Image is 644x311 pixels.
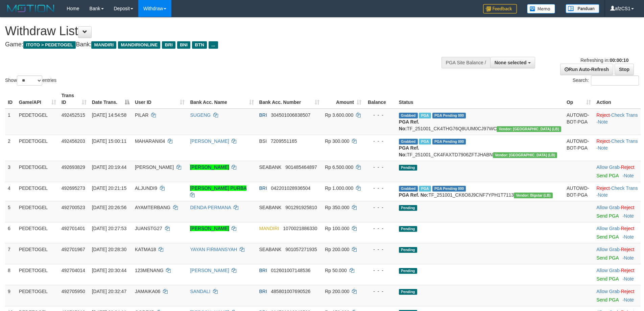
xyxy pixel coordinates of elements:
td: PEDETOGEL [16,243,59,264]
th: User ID: activate to sort column ascending [132,89,188,109]
a: Reject [621,289,635,294]
span: Grabbed [399,139,418,145]
span: 492700523 [62,205,85,210]
img: Button%20Memo.svg [527,4,555,14]
span: BRI [259,185,267,191]
img: Feedback.jpg [483,4,517,14]
th: Op: activate to sort column ascending [564,89,594,109]
td: · [594,264,641,285]
span: KATMA18 [135,247,156,252]
span: 492701967 [62,247,85,252]
span: SEABANK [259,205,282,210]
a: Allow Grab [596,289,619,294]
span: JUANSTG27 [135,226,162,231]
a: Note [624,234,634,240]
h1: Withdraw List [5,24,423,38]
span: PGA Pending [432,113,466,118]
span: 492701401 [62,226,85,231]
span: 492704014 [62,268,85,273]
span: Copy 304501006838507 to clipboard [271,112,311,118]
span: [DATE] 20:28:30 [92,247,126,252]
span: [DATE] 20:30:44 [92,268,126,273]
span: BRI [259,268,267,273]
span: · [596,247,621,252]
button: None selected [490,57,535,68]
div: - - - [367,185,393,192]
td: 8 [5,264,16,285]
a: Allow Grab [596,164,619,170]
span: BSI [259,138,267,144]
img: MOTION_logo.png [5,3,56,14]
span: Pending [399,205,417,211]
span: · [596,268,621,273]
td: PEDETOGEL [16,161,59,182]
span: Copy 901485464897 to clipboard [285,164,317,170]
td: AUTOWD-BOT-PGA [564,109,594,135]
span: Copy 1070021886330 to clipboard [283,226,317,231]
a: Check Trans [611,112,638,118]
span: · [596,226,621,231]
a: Reject [596,112,610,118]
input: Search: [591,75,639,86]
span: · [596,289,621,294]
a: [PERSON_NAME] PURBA [190,185,246,191]
b: PGA Ref. No: [399,192,428,198]
span: Pending [399,268,417,274]
a: Note [624,276,634,282]
span: Copy 485801007690526 to clipboard [271,289,311,294]
td: AUTOWD-BOT-PGA [564,135,594,161]
span: 123MENANG [135,268,164,273]
a: Reject [596,185,610,191]
td: · [594,285,641,306]
a: Note [624,213,634,219]
a: [PERSON_NAME] [190,138,229,144]
span: · [596,164,621,170]
a: Note [598,192,608,198]
span: [DATE] 20:27:53 [92,226,126,231]
th: Date Trans.: activate to sort column descending [89,89,132,109]
span: 492695273 [62,185,85,191]
span: Rp 50.000 [325,268,347,273]
a: Send PGA [596,234,618,240]
span: 492452515 [62,112,85,118]
span: [DATE] 20:26:56 [92,205,126,210]
span: [DATE] 15:00:11 [92,138,126,144]
td: PEDETOGEL [16,182,59,201]
td: 4 [5,182,16,201]
td: 1 [5,109,16,135]
span: Rp 100.000 [325,226,349,231]
span: SEABANK [259,247,282,252]
span: None selected [495,60,527,65]
td: 6 [5,222,16,243]
span: Marked by afzCS1 [419,186,431,192]
span: Rp 6.500.000 [325,164,353,170]
th: Bank Acc. Name: activate to sort column ascending [187,89,256,109]
a: SANDALI [190,289,210,294]
td: 3 [5,161,16,182]
div: - - - [367,164,393,171]
div: - - - [367,204,393,211]
span: Marked by afzCS1 [419,113,431,118]
a: Reject [621,205,635,210]
label: Search: [573,75,639,86]
a: Allow Grab [596,247,619,252]
strong: 00:00:10 [610,58,628,63]
a: YAYAN FIRMANSYAH [190,247,237,252]
td: TF_251001_CK4THG76Q8UUM0CJ97WC [396,109,564,135]
label: Show entries [5,75,56,86]
div: - - - [367,225,393,232]
td: TF_251001_CK6O8J9CNF7YPH1T7113 [396,182,564,201]
td: · [594,201,641,222]
td: · [594,161,641,182]
td: · · [594,109,641,135]
span: AYAMTERBANG [135,205,170,210]
a: Send PGA [596,213,618,219]
span: PGA Pending [432,139,466,145]
td: 5 [5,201,16,222]
span: JAMAIKA06 [135,289,160,294]
a: Send PGA [596,297,618,303]
span: · [596,205,621,210]
h4: Game: Bank: [5,41,423,48]
td: PEDETOGEL [16,222,59,243]
select: Showentries [17,75,42,86]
